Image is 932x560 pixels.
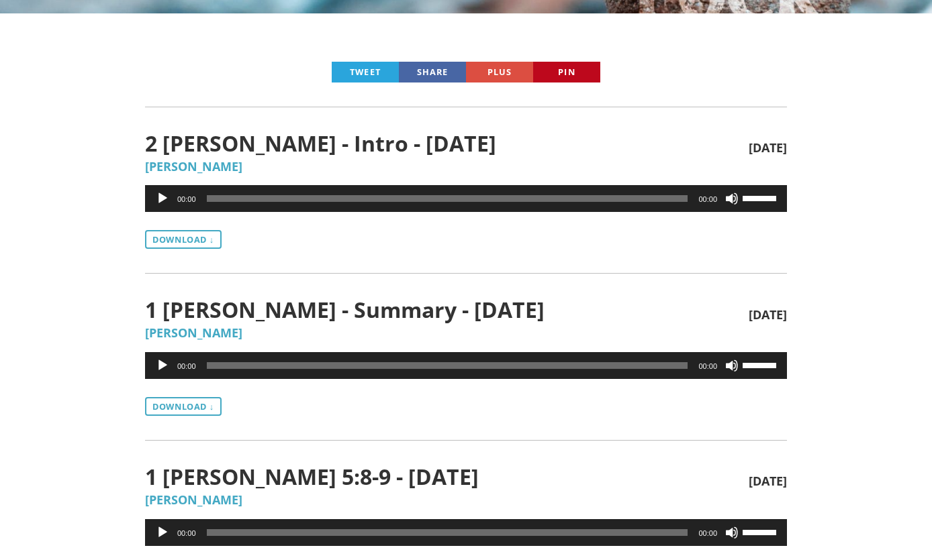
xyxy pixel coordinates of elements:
span: Time Slider [207,195,688,202]
span: 2 [PERSON_NAME] - Intro - [DATE] [145,131,749,155]
a: Plus [466,62,533,82]
span: 1 [PERSON_NAME] - Summary - [DATE] [145,298,749,321]
a: Volume Slider [743,352,780,376]
span: 00:00 [177,362,196,370]
a: Download ↓ [145,230,222,249]
span: [DATE] [749,475,787,488]
span: Time Slider [207,362,688,369]
a: Download ↓ [145,397,222,416]
div: Audio Player [145,185,787,212]
span: [DATE] [749,309,787,322]
h5: [PERSON_NAME] [145,160,787,174]
span: 00:00 [177,529,196,537]
span: [DATE] [749,142,787,155]
a: Volume Slider [743,519,780,543]
span: 00:00 [698,195,717,203]
div: Audio Player [145,352,787,379]
button: Mute [725,526,739,539]
span: 00:00 [177,195,196,203]
span: 00:00 [698,362,717,370]
button: Play [156,192,169,205]
button: Mute [725,359,739,372]
a: Share [399,62,466,82]
button: Play [156,526,169,539]
span: 00:00 [698,529,717,537]
div: Audio Player [145,519,787,546]
span: 1 [PERSON_NAME] 5:8-9 - [DATE] [145,465,749,488]
button: Play [156,359,169,372]
h5: [PERSON_NAME] [145,327,787,340]
span: Time Slider [207,529,688,536]
a: Tweet [332,62,399,82]
a: Pin [533,62,600,82]
h5: [PERSON_NAME] [145,494,787,507]
a: Volume Slider [743,185,780,209]
button: Mute [725,192,739,205]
